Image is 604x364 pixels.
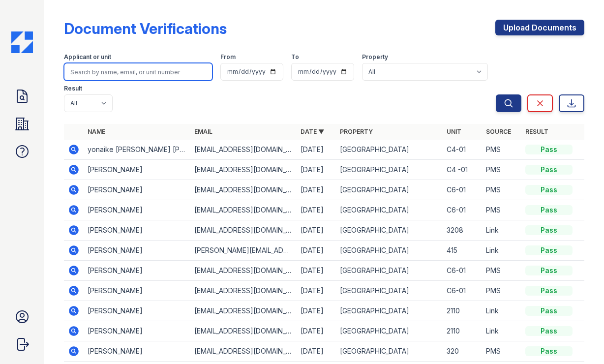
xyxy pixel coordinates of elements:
[190,160,297,180] td: [EMAIL_ADDRESS][DOMAIN_NAME]
[525,225,573,235] div: Pass
[443,241,482,261] td: 415
[64,63,212,81] input: Search by name, email, or unit number
[443,301,482,321] td: 2110
[190,301,297,321] td: [EMAIL_ADDRESS][DOMAIN_NAME]
[84,220,190,241] td: [PERSON_NAME]
[297,140,336,160] td: [DATE]
[336,321,443,341] td: [GEOGRAPHIC_DATA]
[84,281,190,301] td: [PERSON_NAME]
[84,241,190,261] td: [PERSON_NAME]
[362,53,388,61] label: Property
[482,160,521,180] td: PMS
[64,53,111,61] label: Applicant or unit
[525,306,573,316] div: Pass
[297,220,336,241] td: [DATE]
[297,301,336,321] td: [DATE]
[336,281,443,301] td: [GEOGRAPHIC_DATA]
[447,128,461,135] a: Unit
[301,128,324,135] a: Date ▼
[190,180,297,200] td: [EMAIL_ADDRESS][DOMAIN_NAME]
[525,128,548,135] a: Result
[482,321,521,341] td: Link
[291,53,299,61] label: To
[495,20,584,35] a: Upload Documents
[220,53,236,61] label: From
[190,341,297,362] td: [EMAIL_ADDRESS][DOMAIN_NAME]
[482,180,521,200] td: PMS
[336,220,443,241] td: [GEOGRAPHIC_DATA]
[525,185,573,195] div: Pass
[443,160,482,180] td: C4 -01
[190,220,297,241] td: [EMAIL_ADDRESS][DOMAIN_NAME]
[84,140,190,160] td: yonaike [PERSON_NAME] [PERSON_NAME]
[336,261,443,281] td: [GEOGRAPHIC_DATA]
[190,281,297,301] td: [EMAIL_ADDRESS][DOMAIN_NAME]
[297,261,336,281] td: [DATE]
[525,326,573,336] div: Pass
[336,200,443,220] td: [GEOGRAPHIC_DATA]
[443,261,482,281] td: C6-01
[482,261,521,281] td: PMS
[482,281,521,301] td: PMS
[336,140,443,160] td: [GEOGRAPHIC_DATA]
[64,20,227,37] div: Document Verifications
[88,128,105,135] a: Name
[482,220,521,241] td: Link
[336,241,443,261] td: [GEOGRAPHIC_DATA]
[525,286,573,296] div: Pass
[336,301,443,321] td: [GEOGRAPHIC_DATA]
[297,180,336,200] td: [DATE]
[482,341,521,362] td: PMS
[443,220,482,241] td: 3208
[297,321,336,341] td: [DATE]
[482,301,521,321] td: Link
[84,301,190,321] td: [PERSON_NAME]
[443,200,482,220] td: C6-01
[297,200,336,220] td: [DATE]
[190,241,297,261] td: [PERSON_NAME][EMAIL_ADDRESS][DOMAIN_NAME]
[84,180,190,200] td: [PERSON_NAME]
[336,160,443,180] td: [GEOGRAPHIC_DATA]
[297,160,336,180] td: [DATE]
[443,140,482,160] td: C4-01
[482,140,521,160] td: PMS
[340,128,373,135] a: Property
[84,341,190,362] td: [PERSON_NAME]
[525,346,573,356] div: Pass
[443,281,482,301] td: C6-01
[297,281,336,301] td: [DATE]
[84,200,190,220] td: [PERSON_NAME]
[443,341,482,362] td: 320
[486,128,511,135] a: Source
[64,85,82,92] label: Result
[443,321,482,341] td: 2110
[84,261,190,281] td: [PERSON_NAME]
[525,205,573,215] div: Pass
[190,261,297,281] td: [EMAIL_ADDRESS][DOMAIN_NAME]
[297,341,336,362] td: [DATE]
[84,160,190,180] td: [PERSON_NAME]
[482,241,521,261] td: Link
[11,31,33,53] img: CE_Icon_Blue-c292c112584629df590d857e76928e9f676e5b41ef8f769ba2f05ee15b207248.png
[525,165,573,175] div: Pass
[443,180,482,200] td: C6-01
[190,140,297,160] td: [EMAIL_ADDRESS][DOMAIN_NAME]
[190,200,297,220] td: [EMAIL_ADDRESS][DOMAIN_NAME]
[525,145,573,154] div: Pass
[297,241,336,261] td: [DATE]
[336,180,443,200] td: [GEOGRAPHIC_DATA]
[194,128,212,135] a: Email
[525,245,573,255] div: Pass
[84,321,190,341] td: [PERSON_NAME]
[482,200,521,220] td: PMS
[525,266,573,275] div: Pass
[336,341,443,362] td: [GEOGRAPHIC_DATA]
[190,321,297,341] td: [EMAIL_ADDRESS][DOMAIN_NAME]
